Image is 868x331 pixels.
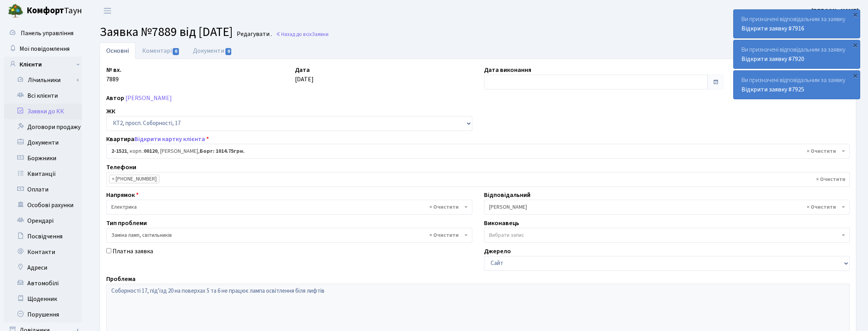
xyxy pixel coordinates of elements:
[429,203,459,211] span: Видалити всі елементи
[9,72,82,88] a: Лічильники
[186,43,239,59] a: Документи
[851,72,859,79] div: ×
[811,6,859,16] a: [PERSON_NAME]
[4,197,82,213] a: Особові рахунки
[851,41,859,49] div: ×
[4,229,82,244] a: Посвідчення
[106,163,136,172] label: Телефони
[106,93,124,103] label: Автор
[27,4,64,17] b: Комфорт
[20,45,70,53] span: Мої повідомлення
[100,43,136,59] a: Основні
[106,190,139,200] label: Напрямок
[4,276,82,291] a: Автомобілі
[173,48,179,55] span: 0
[225,48,232,55] span: 0
[851,11,859,18] div: ×
[27,4,82,18] span: Таун
[144,147,157,155] b: 00120
[200,147,245,155] b: Борг: 1014.75грн.
[235,30,272,38] small: Редагувати .
[807,203,836,211] span: Видалити всі елементи
[484,247,511,256] label: Джерело
[4,307,82,322] a: Порушення
[134,135,205,143] a: Відкрити картку клієнта
[295,65,310,75] label: Дата
[106,144,850,159] span: <b>2-1521</b>, корп.: <b>00120</b>, Костинський Юрій Наумович, <b>Борг: 1014.75грн.</b>
[4,166,82,182] a: Квитанції
[816,175,845,183] span: Видалити всі елементи
[4,135,82,150] a: Документи
[4,41,82,57] a: Мої повідомлення
[125,94,172,102] a: [PERSON_NAME]
[4,213,82,229] a: Орендарі
[106,200,472,215] span: Електрика
[111,231,463,239] span: Заміна ламп, світильників
[21,29,73,38] span: Панель управління
[734,71,860,99] div: Ви призначені відповідальним за заявку
[106,65,121,75] label: № вх.
[4,291,82,307] a: Щоденник
[741,55,804,63] a: Відкрити заявку #7920
[484,218,519,228] label: Виконавець
[734,40,860,68] div: Ви призначені відповідальним за заявку
[289,65,478,89] div: [DATE]
[8,3,23,19] img: logo.png
[100,23,233,41] span: Заявка №7889 від [DATE]
[276,30,329,38] a: Назад до всіхЗаявки
[100,65,289,89] div: 7889
[4,104,82,119] a: Заявки до КК
[106,274,136,284] label: Проблема
[4,88,82,104] a: Всі клієнти
[4,244,82,260] a: Контакти
[106,134,209,144] label: Квартира
[113,247,153,256] label: Платна заявка
[4,25,82,41] a: Панель управління
[489,231,524,239] span: Вибрати запис
[4,57,82,72] a: Клієнти
[98,4,117,17] button: Переключити навігацію
[807,147,836,155] span: Видалити всі елементи
[109,175,159,183] li: (067) 968-69-61
[4,119,82,135] a: Договори продажу
[111,203,463,211] span: Електрика
[106,107,115,116] label: ЖК
[106,228,472,243] span: Заміна ламп, світильників
[741,24,804,33] a: Відкрити заявку #7916
[312,30,329,38] span: Заявки
[4,182,82,197] a: Оплати
[429,231,459,239] span: Видалити всі елементи
[4,260,82,276] a: Адреси
[484,200,850,215] span: Корчун А. А.
[136,43,186,59] a: Коментарі
[111,147,127,155] b: 2-1521
[111,147,840,155] span: <b>2-1521</b>, корп.: <b>00120</b>, Костинський Юрій Наумович, <b>Борг: 1014.75грн.</b>
[741,85,804,94] a: Відкрити заявку #7925
[734,10,860,38] div: Ви призначені відповідальним за заявку
[484,65,531,75] label: Дата виконання
[112,175,114,183] span: ×
[4,150,82,166] a: Боржники
[484,190,530,200] label: Відповідальний
[489,203,840,211] span: Корчун А. А.
[106,218,147,228] label: Тип проблеми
